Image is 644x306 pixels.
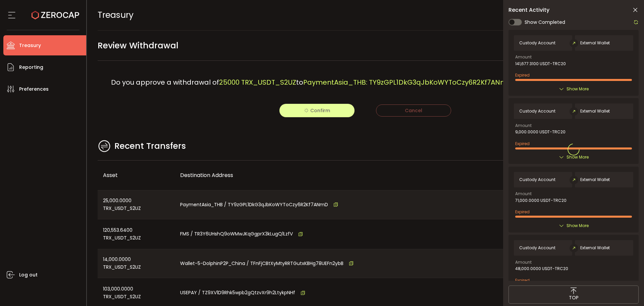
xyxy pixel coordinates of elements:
span: Recent Transfers [114,140,186,152]
div: [DATE] 15:42:57 [497,249,575,278]
span: FMS / TR3Y6UHshQ9oWMwJKqGgprX3kLugQ1LzfV [180,230,293,238]
span: Do you approve a withdrawal of [111,78,219,87]
span: to [296,78,303,87]
span: USEPAY / TZ9XV1D9Rhk5wpb2gQtzvXr9h2LtykpNHf [180,289,295,297]
span: 25000 TRX_USDT_S2UZ [219,78,296,87]
span: Log out [19,270,38,280]
button: Cancel [376,104,451,117]
span: Recent Activity [508,7,549,13]
span: Preferences [19,84,49,94]
span: PaymentAsia_THB: TY9zGPL1DkG3qJbKoWYToCzy6R2Kf7ANmD. [303,78,514,87]
div: Asset [98,171,175,179]
span: Treasury [19,41,41,50]
div: [DATE] 15:43:56 [497,219,575,249]
div: Date [497,171,575,179]
span: Reporting [19,62,43,72]
div: [DATE] 07:37:53 [497,190,575,219]
iframe: Chat Widget [610,274,644,306]
span: Cancel [405,107,422,114]
div: 25,000.0000 TRX_USDT_S2UZ [98,190,175,219]
span: Review Withdrawal [98,38,178,53]
span: PaymentAsia_THB / TY9zGPL1DkG3qJbKoWYToCzy6R2Kf7ANmD [180,201,328,209]
div: Destination Address [175,171,497,179]
span: TOP [569,294,579,301]
div: 120,553.6400 TRX_USDT_S2UZ [98,219,175,249]
span: Wallet-5-DolphinP2P_China / TFnFjCBtXyMtyRRTGutxKBHg78UEFn2ybB [180,260,343,267]
div: 14,000.0000 TRX_USDT_S2UZ [98,249,175,278]
span: Treasury [98,9,133,21]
